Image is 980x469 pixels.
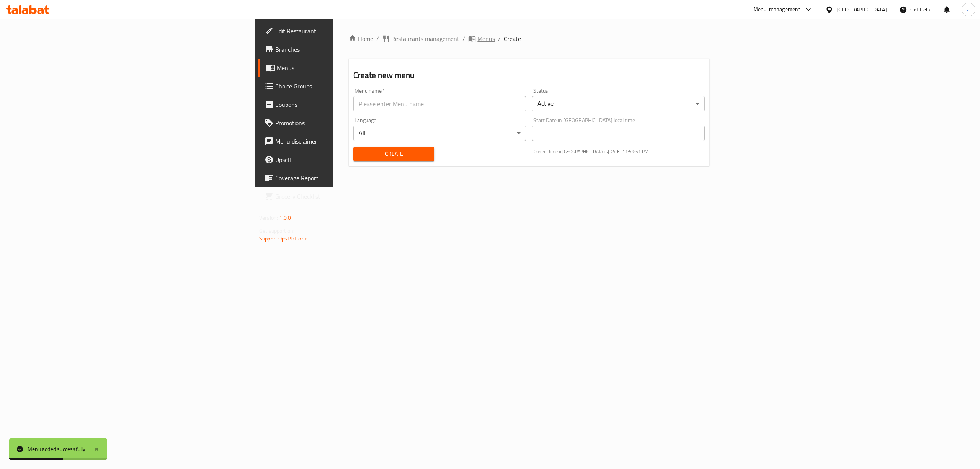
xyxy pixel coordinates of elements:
[353,126,526,141] div: All
[277,63,413,72] span: Menus
[382,34,459,43] a: Restaurants management
[462,34,465,43] li: /
[275,26,413,36] span: Edit Restaurant
[275,45,413,54] span: Branches
[258,187,419,206] a: Grocery Checklist
[275,82,413,91] span: Choice Groups
[498,34,501,43] li: /
[28,445,86,453] div: Menu added successfully
[836,5,887,14] div: [GEOGRAPHIC_DATA]
[259,213,278,223] span: Version:
[275,155,413,164] span: Upsell
[258,132,419,150] a: Menu disclaimer
[468,34,495,43] a: Menus
[753,5,800,14] div: Menu-management
[532,96,705,111] div: Active
[279,213,291,223] span: 1.0.0
[353,147,434,161] button: Create
[353,70,705,81] h2: Create new menu
[353,96,526,111] input: Please enter Menu name
[258,59,419,77] a: Menus
[534,148,705,155] p: Current time in [GEOGRAPHIC_DATA] is [DATE] 11:59:51 PM
[275,173,413,183] span: Coverage Report
[275,100,413,109] span: Coupons
[477,34,495,43] span: Menus
[258,114,419,132] a: Promotions
[275,137,413,146] span: Menu disclaimer
[258,77,419,95] a: Choice Groups
[391,34,459,43] span: Restaurants management
[258,169,419,187] a: Coverage Report
[275,192,413,201] span: Grocery Checklist
[259,226,294,236] span: Get support on:
[967,5,970,14] span: a
[258,150,419,169] a: Upsell
[359,149,428,159] span: Create
[258,95,419,114] a: Coupons
[259,234,308,243] a: Support.OpsPlatform
[258,22,419,40] a: Edit Restaurant
[349,34,709,43] nav: breadcrumb
[504,34,521,43] span: Create
[275,118,413,127] span: Promotions
[258,40,419,59] a: Branches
